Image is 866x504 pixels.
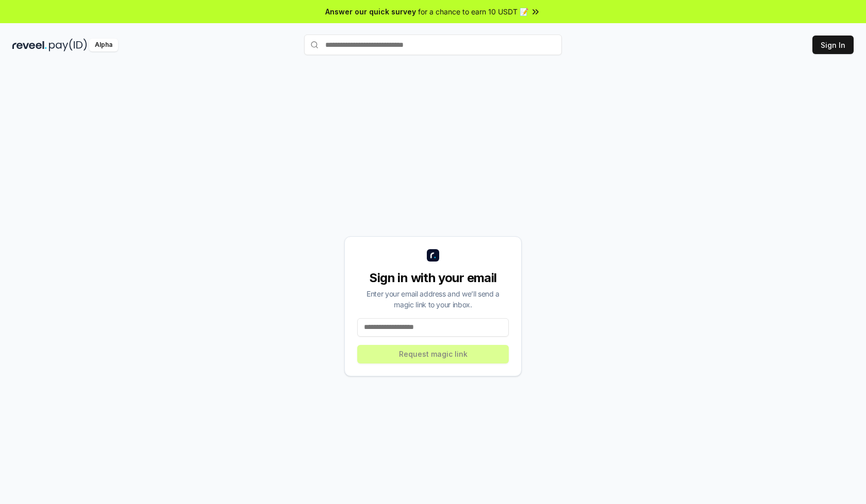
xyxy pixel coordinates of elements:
[357,270,509,286] div: Sign in with your email
[89,39,118,51] div: Alpha
[427,249,439,262] img: logo_small
[418,6,528,17] span: for a chance to earn 10 USDT 📝
[357,288,509,310] div: Enter your email address and we’ll send a magic link to your inbox.
[49,39,87,51] img: pay_id
[812,36,854,54] button: Sign In
[325,6,416,17] span: Answer our quick survey
[12,39,47,51] img: reveel_dark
